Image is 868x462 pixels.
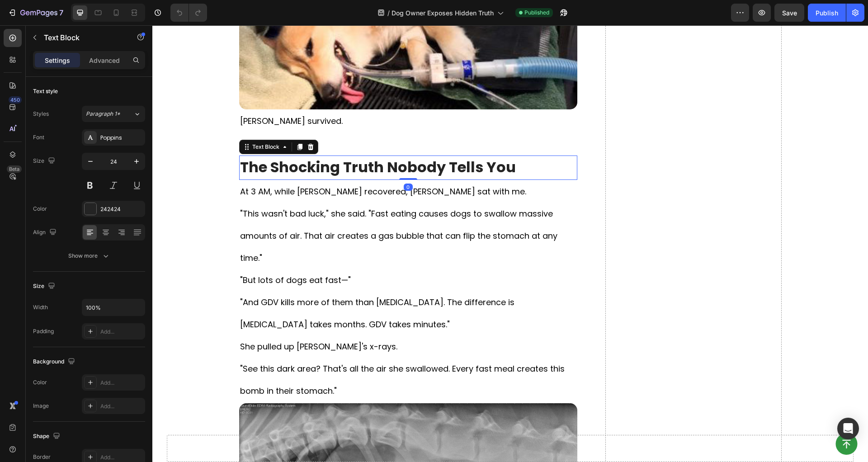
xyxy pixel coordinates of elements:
div: Publish [816,8,838,18]
div: Styles [33,110,49,118]
button: Paragraph 1* [82,106,145,122]
div: 450 [9,96,22,104]
span: Save [782,9,797,17]
div: Add... [100,328,143,336]
div: 242424 [100,205,143,213]
button: Show more [33,248,145,264]
div: Width [33,303,48,311]
div: Size [33,280,57,292]
div: Open Intercom Messenger [837,418,859,439]
div: Text style [33,87,58,95]
button: 7 [4,4,67,22]
div: 0 [251,158,260,165]
span: At 3 AM, while [PERSON_NAME] recovered, [PERSON_NAME] sat with me. [88,160,374,172]
div: Background [33,356,77,368]
input: Auto [82,299,145,316]
div: Poppins [100,134,143,142]
span: "But lots of dogs eat fast—" [88,249,198,260]
span: Dog Owner Exposes Hidden Truth [392,8,494,18]
div: Size [33,155,57,167]
div: Add... [100,402,143,410]
div: Undo/Redo [170,4,207,22]
div: Shape [33,430,62,443]
div: Add... [100,379,143,387]
span: Published [524,9,549,17]
span: "See this dark area? That's all the air she swallowed. Every fast meal creates this bomb in their... [88,338,412,371]
button: Save [774,4,804,22]
p: Advanced [89,56,120,65]
span: "This wasn't bad luck," she said. "Fast eating causes dogs to swallow massive amounts of air. Tha... [88,183,405,238]
span: / [387,8,390,18]
span: Paragraph 1* [86,110,120,118]
button: Publish [808,4,846,22]
p: Settings [45,56,70,65]
div: Padding [33,327,54,335]
div: Border [33,453,51,461]
span: "And GDV kills more of them than [MEDICAL_DATA]. The difference is [MEDICAL_DATA] takes months. G... [88,271,362,305]
div: Image [33,402,49,410]
div: Font [33,133,44,141]
iframe: Design area [152,25,868,462]
span: She pulled up [PERSON_NAME]'s x-rays. [88,316,245,327]
div: Add... [100,453,143,462]
p: Text Block [44,32,121,43]
div: Show more [68,251,110,260]
div: Color [33,378,47,387]
p: 7 [59,7,63,18]
div: Align [33,226,58,239]
div: Color [33,205,47,213]
div: Beta [7,165,22,173]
